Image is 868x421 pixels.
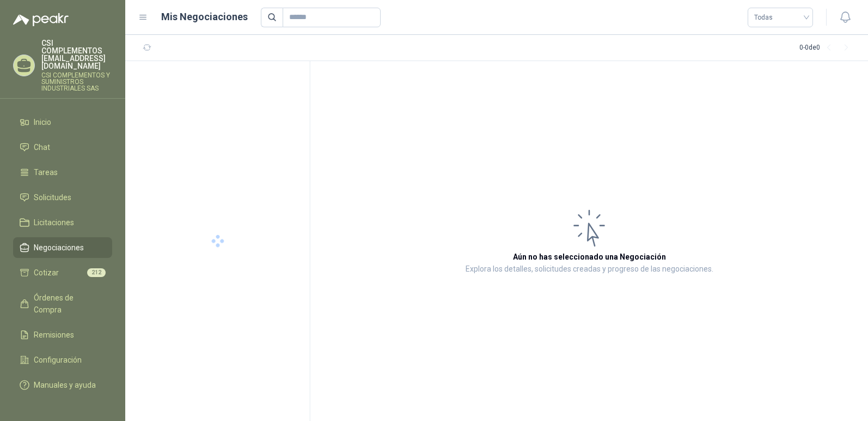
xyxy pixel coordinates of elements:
[513,251,666,263] h3: Aún no has seleccionado una Negociación
[34,354,82,366] span: Configuración
[34,191,71,203] span: Solicitudes
[161,9,248,25] h1: Mis Negociaciones
[13,324,112,345] a: Remisiones
[13,162,112,183] a: Tareas
[754,9,806,26] span: Todas
[34,329,74,341] span: Remisiones
[34,141,50,153] span: Chat
[34,242,84,254] span: Negociaciones
[799,39,855,57] div: 0 - 0 de 0
[13,187,112,208] a: Solicitudes
[13,212,112,233] a: Licitaciones
[13,262,112,283] a: Cotizar212
[87,268,106,277] span: 212
[41,72,112,92] p: CSI COMPLEMENTOS Y SUMINISTROS INDUSTRIALES SAS
[34,267,59,279] span: Cotizar
[13,287,112,320] a: Órdenes de Compra
[34,116,51,128] span: Inicio
[34,166,58,178] span: Tareas
[13,237,112,258] a: Negociaciones
[34,379,96,391] span: Manuales y ayuda
[34,216,74,228] span: Licitaciones
[13,13,69,26] img: Logo peakr
[41,39,112,70] p: CSI COMPLEMENTOS [EMAIL_ADDRESS][DOMAIN_NAME]
[466,263,713,276] p: Explora los detalles, solicitudes creadas y progreso de las negociaciones.
[34,292,102,316] span: Órdenes de Compra
[13,137,112,158] a: Chat
[13,375,112,395] a: Manuales y ayuda
[13,350,112,370] a: Configuración
[13,112,112,133] a: Inicio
